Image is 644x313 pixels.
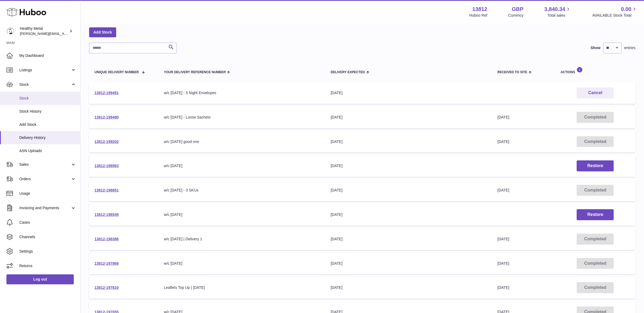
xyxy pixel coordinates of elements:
span: Delivery Expected [331,71,365,74]
span: Listings [19,68,71,73]
img: jose@healthy-metal.com [6,27,14,35]
div: Actions [561,67,630,74]
a: 13812-199491 [94,91,119,95]
div: Huboo Ref [469,13,487,18]
span: [PERSON_NAME][EMAIL_ADDRESS][DOMAIN_NAME] [20,31,108,36]
label: Show [591,45,601,50]
span: Settings [19,249,76,254]
strong: 13812 [472,6,487,13]
span: Your Delivery Reference Number [164,71,226,74]
span: Orders [19,176,71,182]
span: [DATE] [497,261,509,266]
button: Restore [577,160,614,171]
div: Currency [508,13,524,18]
span: ASN Uploads [19,148,76,153]
span: Channels [19,234,76,240]
span: [DATE] [497,115,509,119]
div: w/c [DATE] - Loose Sachets [164,115,320,120]
div: [DATE] [331,261,487,266]
span: Stock History [19,109,76,114]
div: [DATE] [331,188,487,193]
div: w/c [DATE] [164,212,320,217]
div: [DATE] [331,90,487,95]
div: w/c [DATE] [164,163,320,168]
div: Healthy Metal [20,26,68,36]
a: 13812-198388 [94,237,119,241]
span: My Dashboard [19,53,76,58]
span: Invoicing and Payments [19,205,71,211]
span: Unique Delivery Number [94,71,139,74]
button: Cancel [577,87,614,98]
span: 3,840.34 [544,6,565,13]
a: 3,840.34 Total sales [544,6,572,18]
span: [DATE] [497,139,509,144]
span: Stock [19,96,76,101]
span: [DATE] [497,237,509,241]
span: [DATE] [497,188,509,192]
div: w/c [DATE] - 5 Night Envelopes [164,90,320,95]
a: 13812-197868 [94,261,119,266]
a: 13812-197810 [94,285,119,290]
span: Cases [19,220,76,225]
div: w/c [DATE] - 3 SKUs [164,188,320,193]
strong: GBP [512,6,523,13]
span: entries [624,45,635,50]
span: Add Stock [19,122,76,127]
div: [DATE] [331,163,487,168]
a: 13812-198963 [94,164,119,168]
div: w/c [DATE] | Delivery 1 [164,237,320,242]
a: 13812-199490 [94,115,119,119]
a: 13812-198851 [94,188,119,192]
div: [DATE] [331,237,487,242]
span: Usage [19,191,76,196]
span: 0.00 [621,6,631,13]
a: Add Stock [89,27,116,37]
div: w/c [DATE] [164,261,320,266]
a: Log out [6,274,74,284]
span: AVAILABLE Stock Total [592,13,638,18]
span: Stock [19,82,71,87]
a: 13812-199202 [94,139,119,144]
div: [DATE] [331,285,487,290]
span: Sales [19,162,71,167]
div: [DATE] [331,115,487,120]
div: [DATE] [331,139,487,144]
span: Received to Site [497,71,527,74]
div: w/c [DATE] good one [164,139,320,144]
span: Returns [19,263,76,268]
a: 0.00 AVAILABLE Stock Total [592,6,638,18]
button: Restore [577,209,614,220]
span: Total sales [547,13,571,18]
div: Leaflets Top Up | [DATE] [164,285,320,290]
div: [DATE] [331,212,487,217]
a: 13812-198549 [94,212,119,217]
span: [DATE] [497,285,509,290]
span: Delivery History [19,135,76,140]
